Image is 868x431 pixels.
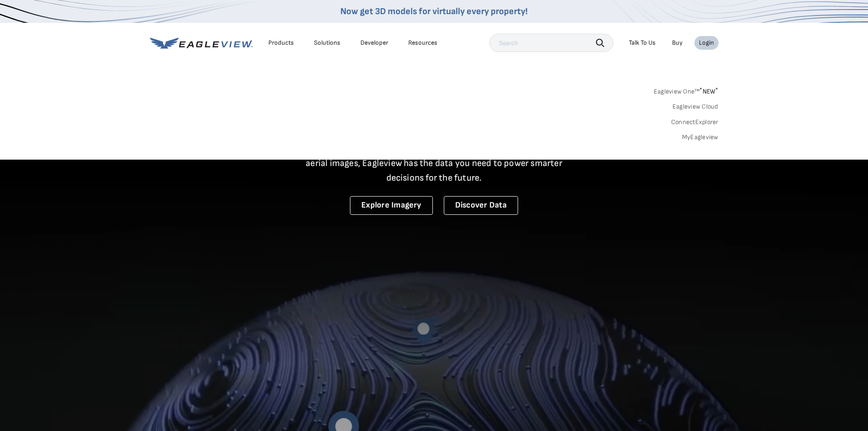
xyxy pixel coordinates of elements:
[444,196,518,215] a: Discover Data
[673,103,719,111] a: Eagleview Cloud
[360,39,388,47] a: Developer
[699,39,714,47] div: Login
[489,34,613,52] input: Search
[340,6,528,17] a: Now get 3D models for virtually every property!
[672,39,683,47] a: Buy
[408,39,437,47] div: Resources
[268,39,294,47] div: Products
[699,88,718,95] span: NEW
[314,39,340,47] div: Solutions
[671,118,719,126] a: ConnectExplorer
[654,85,719,95] a: Eagleview One™*NEW*
[629,39,656,47] div: Talk To Us
[682,133,719,141] a: MyEagleview
[350,196,433,215] a: Explore Imagery
[295,141,574,185] p: A new era starts here. Built on more than 3.5 billion high-resolution aerial images, Eagleview ha...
